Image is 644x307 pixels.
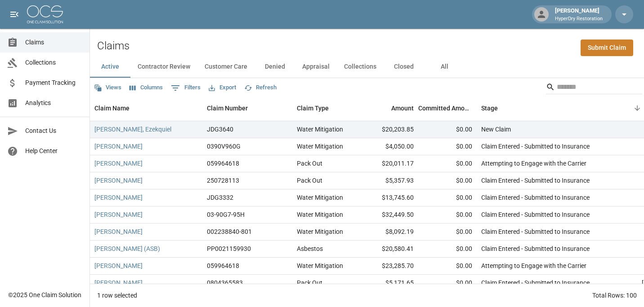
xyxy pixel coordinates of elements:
[418,96,477,121] div: Committed Amount
[418,172,477,189] div: $0.00
[297,244,323,253] div: Asbestos
[5,5,23,23] button: open drawer
[207,96,248,121] div: Claim Number
[97,39,130,53] h2: Claims
[418,206,477,224] div: $0.00
[94,210,143,219] a: [PERSON_NAME]
[97,291,137,300] div: 1 row selected
[418,138,477,155] div: $0.00
[418,224,477,241] div: $0.00
[481,261,586,270] div: Attempting to Engage with the Carrier
[206,81,238,95] button: Export
[384,56,424,78] button: Closed
[360,96,418,121] div: Amount
[94,227,143,236] a: [PERSON_NAME]
[92,81,124,95] button: Views
[360,241,418,258] div: $20,580.41
[207,210,245,219] div: 03-90G7-95H
[360,206,418,224] div: $32,449.50
[551,6,606,22] div: [PERSON_NAME]
[207,278,243,287] div: 0804365583
[169,81,203,95] button: Show filters
[360,121,418,138] div: $20,203.85
[297,96,329,121] div: Claim Type
[297,142,343,151] div: Water Mitigation
[481,96,498,121] div: Stage
[391,96,414,121] div: Amount
[25,38,82,47] span: Claims
[94,142,143,151] a: [PERSON_NAME]
[25,58,82,67] span: Collections
[27,5,63,23] img: ocs-logo-white-transparent.png
[297,210,343,219] div: Water Mitigation
[546,80,642,96] div: Search
[25,98,82,108] span: Analytics
[360,138,418,155] div: $4,050.00
[360,189,418,206] div: $13,745.60
[130,56,197,78] button: Contractor Review
[94,176,143,185] a: [PERSON_NAME]
[481,176,590,185] div: Claim Entered - Submitted to Insurance
[360,224,418,241] div: $8,092.19
[360,155,418,172] div: $20,011.17
[297,227,343,236] div: Water Mitigation
[207,244,251,253] div: PP0021159930
[418,121,477,138] div: $0.00
[555,15,603,23] p: HyperDry Restoration
[90,96,202,121] div: Claim Name
[418,275,477,292] div: $0.00
[207,142,241,151] div: 0390V960G
[94,193,143,202] a: [PERSON_NAME]
[631,102,644,114] button: Sort
[25,78,82,88] span: Payment Tracking
[242,81,279,95] button: Refresh
[292,96,360,121] div: Claim Type
[8,290,81,299] div: © 2025 One Claim Solution
[94,261,143,270] a: [PERSON_NAME]
[297,278,322,287] div: Pack Out
[418,96,472,121] div: Committed Amount
[207,261,239,270] div: 059964618
[94,96,130,121] div: Claim Name
[197,56,255,78] button: Customer Care
[255,56,295,78] button: Denied
[481,278,590,287] div: Claim Entered - Submitted to Insurance
[90,56,644,78] div: dynamic tabs
[207,193,233,202] div: JDG3332
[297,193,343,202] div: Water Mitigation
[25,146,82,156] span: Help Center
[481,125,511,134] div: New Claim
[360,258,418,275] div: $23,285.70
[94,244,160,253] a: [PERSON_NAME] (ASB)
[481,244,590,253] div: Claim Entered - Submitted to Insurance
[481,227,590,236] div: Claim Entered - Submitted to Insurance
[25,126,82,136] span: Contact Us
[360,172,418,189] div: $5,357.93
[297,261,343,270] div: Water Mitigation
[207,227,252,236] div: 002238840-801
[297,125,343,134] div: Water Mitigation
[424,56,465,78] button: All
[418,241,477,258] div: $0.00
[90,56,130,78] button: Active
[337,56,384,78] button: Collections
[94,125,171,134] a: [PERSON_NAME], Ezekquiel
[202,96,292,121] div: Claim Number
[481,142,590,151] div: Claim Entered - Submitted to Insurance
[481,193,590,202] div: Claim Entered - Submitted to Insurance
[94,159,143,168] a: [PERSON_NAME]
[127,81,165,95] button: Select columns
[418,155,477,172] div: $0.00
[360,275,418,292] div: $5,171.65
[592,291,637,300] div: Total Rows: 100
[207,159,239,168] div: 059964618
[297,176,322,185] div: Pack Out
[581,39,633,56] a: Submit Claim
[207,125,233,134] div: JDG3640
[418,189,477,206] div: $0.00
[94,278,143,287] a: [PERSON_NAME]
[295,56,337,78] button: Appraisal
[418,258,477,275] div: $0.00
[297,159,322,168] div: Pack Out
[477,96,612,121] div: Stage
